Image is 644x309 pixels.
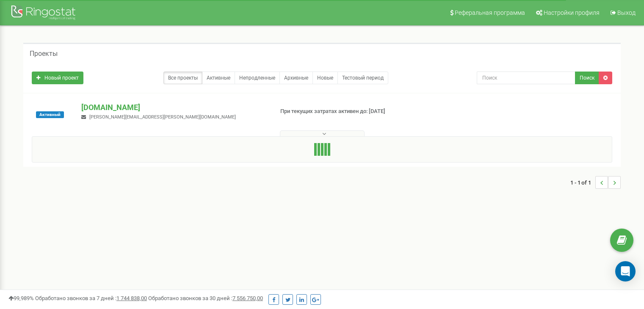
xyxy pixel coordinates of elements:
span: Реферальная программа [455,9,525,16]
a: Архивные [279,72,313,84]
p: [DOMAIN_NAME] [81,102,266,113]
a: Новый проект [32,72,83,84]
nav: ... [570,168,621,197]
a: Все проекты [163,72,202,84]
button: Поиск [575,72,599,84]
a: Активные [202,72,235,84]
a: Непродленные [235,72,280,84]
input: Поиск [477,72,575,84]
a: Тестовый период [337,72,388,84]
span: [PERSON_NAME][EMAIL_ADDRESS][PERSON_NAME][DOMAIN_NAME] [89,114,236,120]
a: Новые [312,72,338,84]
span: Настройки профиля [544,9,600,16]
u: 7 556 750,00 [232,295,263,301]
span: Обработано звонков за 7 дней : [35,295,147,301]
span: 1 - 1 of 1 [570,176,595,189]
div: Open Intercom Messenger [615,261,636,281]
h5: Проекты [30,50,58,58]
span: Обработано звонков за 30 дней : [148,295,263,301]
span: 99,989% [8,295,34,301]
p: При текущих затратах активен до: [DATE] [280,108,416,116]
span: Выход [617,9,636,16]
span: Активный [36,111,64,118]
u: 1 744 838,00 [116,295,147,301]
